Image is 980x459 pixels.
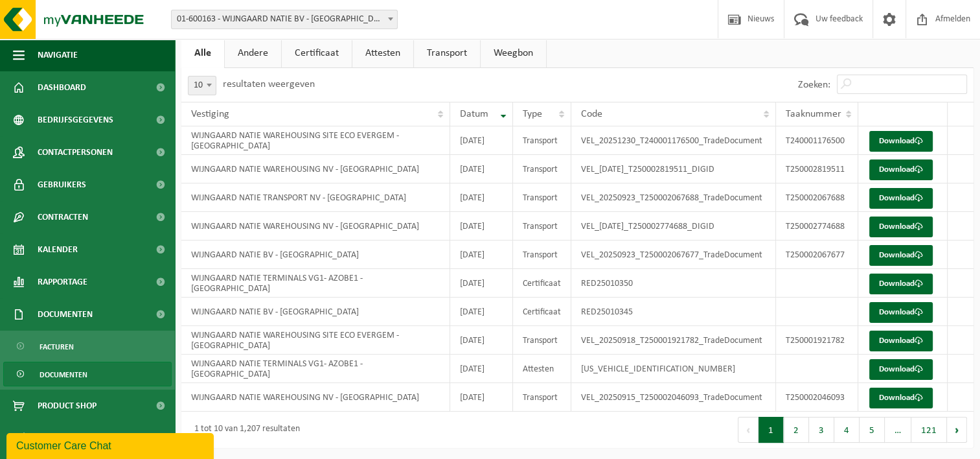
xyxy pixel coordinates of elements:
[776,212,858,241] td: T250002774688
[225,38,281,68] a: Andere
[513,298,571,326] td: Certificaat
[513,326,571,355] td: Transport
[947,417,967,443] button: Next
[40,362,87,387] span: Documenten
[188,76,216,95] span: 10
[776,183,858,212] td: T250002067688
[571,155,775,183] td: VEL_[DATE]_T250002819511_DIGID
[450,269,513,298] td: [DATE]
[181,298,450,326] td: WIJNGAARD NATIE BV - [GEOGRAPHIC_DATA]
[3,334,172,359] a: Facturen
[571,183,775,212] td: VEL_20250923_T250002067688_TradeDocument
[869,274,933,294] a: Download
[38,233,78,266] span: Kalender
[513,383,571,412] td: Transport
[38,266,87,298] span: Rapportage
[188,418,300,441] div: 1 tot 10 van 1,207 resultaten
[282,38,352,68] a: Certificaat
[513,212,571,241] td: Transport
[869,188,933,209] a: Download
[784,417,809,443] button: 2
[869,302,933,323] a: Download
[571,126,775,155] td: VEL_20251230_T240001176500_TradeDocument
[38,298,93,331] span: Documenten
[581,109,602,119] span: Code
[38,71,86,104] span: Dashboard
[786,109,841,119] span: Taaknummer
[481,38,546,68] a: Weegbon
[869,159,933,180] a: Download
[460,109,488,119] span: Datum
[513,269,571,298] td: Certificaat
[3,362,172,386] a: Documenten
[776,241,858,269] td: T250002067677
[38,390,97,422] span: Product Shop
[798,80,830,90] label: Zoeken:
[181,269,450,298] td: WIJNGAARD NATIE TERMINALS VG1- AZOBE1 - [GEOGRAPHIC_DATA]
[571,355,775,383] td: [US_VEHICLE_IDENTIFICATION_NUMBER]
[181,155,450,183] td: WIJNGAARD NATIE WAREHOUSING NV - [GEOGRAPHIC_DATA]
[171,10,398,29] span: 01-600163 - WIJNGAARD NATIE BV - ANTWERPEN
[450,212,513,241] td: [DATE]
[181,38,224,68] a: Alle
[776,383,858,412] td: T250002046093
[38,104,113,136] span: Bedrijfsgegevens
[571,212,775,241] td: VEL_[DATE]_T250002774688_DIGID
[869,131,933,152] a: Download
[571,241,775,269] td: VEL_20250923_T250002067677_TradeDocument
[181,326,450,355] td: WIJNGAARD NATIE WAREHOUSING SITE ECO EVERGEM - [GEOGRAPHIC_DATA]
[738,417,758,443] button: Previous
[869,388,933,408] a: Download
[450,355,513,383] td: [DATE]
[513,126,571,155] td: Transport
[869,359,933,380] a: Download
[809,417,834,443] button: 3
[869,245,933,266] a: Download
[571,298,775,326] td: RED25010345
[38,39,78,71] span: Navigatie
[181,383,450,412] td: WIJNGAARD NATIE WAREHOUSING NV - [GEOGRAPHIC_DATA]
[38,169,86,201] span: Gebruikers
[776,126,858,155] td: T240001176500
[776,155,858,183] td: T250002819511
[450,126,513,155] td: [DATE]
[181,355,450,383] td: WIJNGAARD NATIE TERMINALS VG1- AZOBE1 - [GEOGRAPHIC_DATA]
[450,183,513,212] td: [DATE]
[6,430,216,459] iframe: chat widget
[450,241,513,269] td: [DATE]
[38,136,113,169] span: Contactpersonen
[450,326,513,355] td: [DATE]
[181,241,450,269] td: WIJNGAARD NATIE BV - [GEOGRAPHIC_DATA]
[513,183,571,212] td: Transport
[513,241,571,269] td: Transport
[181,212,450,241] td: WIJNGAARD NATIE WAREHOUSING NV - [GEOGRAPHIC_DATA]
[450,383,513,412] td: [DATE]
[40,335,74,359] span: Facturen
[571,383,775,412] td: VEL_20250915_T250002046093_TradeDocument
[776,326,858,355] td: T250001921782
[885,417,911,443] span: …
[38,201,88,233] span: Contracten
[223,79,315,89] label: resultaten weergeven
[834,417,860,443] button: 4
[869,331,933,351] a: Download
[172,10,397,29] span: 01-600163 - WIJNGAARD NATIE BV - ANTWERPEN
[450,155,513,183] td: [DATE]
[513,355,571,383] td: Attesten
[38,422,142,454] span: Acceptatievoorwaarden
[860,417,885,443] button: 5
[571,326,775,355] td: VEL_20250918_T250001921782_TradeDocument
[523,109,542,119] span: Type
[911,417,947,443] button: 121
[758,417,784,443] button: 1
[571,269,775,298] td: RED25010350
[191,109,229,119] span: Vestiging
[181,126,450,155] td: WIJNGAARD NATIE WAREHOUSING SITE ECO EVERGEM - [GEOGRAPHIC_DATA]
[188,76,216,95] span: 10
[869,217,933,237] a: Download
[414,38,480,68] a: Transport
[181,183,450,212] td: WIJNGAARD NATIE TRANSPORT NV - [GEOGRAPHIC_DATA]
[513,155,571,183] td: Transport
[352,38,413,68] a: Attesten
